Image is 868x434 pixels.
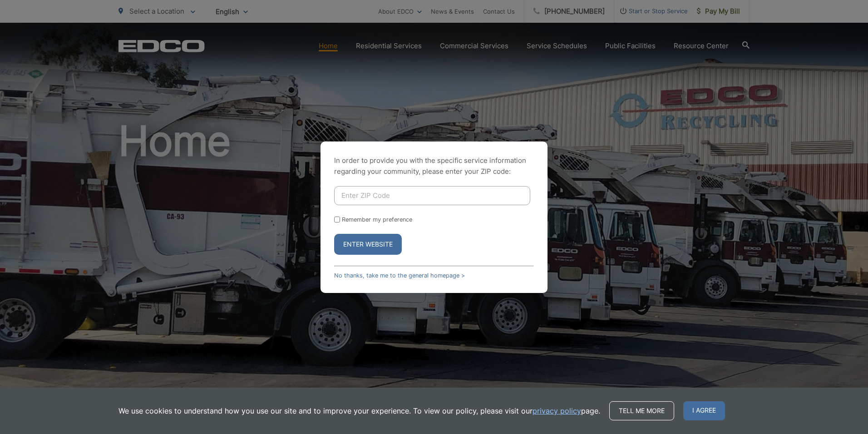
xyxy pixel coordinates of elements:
p: In order to provide you with the specific service information regarding your community, please en... [334,155,534,177]
label: Remember my preference [342,216,412,223]
span: I agree [683,401,725,420]
button: Enter Website [334,234,402,255]
a: Tell me more [609,401,674,420]
a: No thanks, take me to the general homepage > [334,272,465,279]
a: privacy policy [533,405,581,416]
p: We use cookies to understand how you use our site and to improve your experience. To view our pol... [118,405,600,416]
input: Enter ZIP Code [334,186,530,205]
